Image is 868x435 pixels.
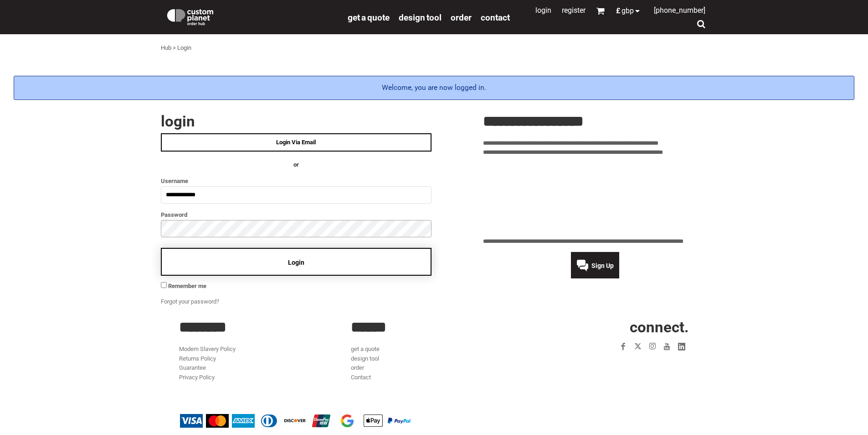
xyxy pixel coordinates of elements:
a: design tool [399,12,442,22]
label: Password [161,210,431,220]
a: Login Via Email [161,133,431,152]
a: Login [535,6,551,15]
input: Remember me [161,282,167,288]
span: £ [616,7,621,15]
a: Privacy Policy [179,374,215,381]
img: China UnionPay [310,414,333,428]
a: Modern Slavery Policy [179,346,236,352]
img: American Express [232,414,255,428]
span: Login [288,259,304,266]
img: Discover [284,414,307,428]
a: Forgot your password? [161,298,219,305]
img: Visa [180,414,203,428]
span: GBP [621,7,634,15]
span: Contact [481,12,510,23]
img: Diners Club [258,414,281,428]
img: Custom Planet [165,7,215,25]
a: order [451,12,472,22]
a: Custom Planet [161,2,343,30]
a: design tool [351,355,379,362]
img: PayPal [388,418,411,423]
iframe: Customer reviews powered by Trustpilot [483,163,708,231]
img: Mastercard [206,414,229,428]
span: get a quote [348,12,390,23]
a: Contact [481,12,510,22]
a: Register [562,6,586,15]
span: order [451,12,472,23]
div: > [173,43,176,53]
a: get a quote [351,346,380,352]
span: Sign Up [591,262,614,269]
div: Welcome, you are now logged in. [14,76,854,100]
span: [PHONE_NUMBER] [654,6,705,15]
label: Username [161,176,431,186]
span: design tool [399,12,442,23]
a: Contact [351,374,371,381]
span: Remember me [168,283,206,289]
a: order [351,364,364,371]
h2: CONNECT. [523,320,689,335]
span: Login Via Email [276,139,316,146]
a: get a quote [348,12,390,22]
a: Hub [161,44,171,51]
img: Google Pay [336,414,359,428]
h2: Login [161,114,431,129]
div: Login [177,43,191,53]
a: Guarantee [179,364,206,371]
iframe: Customer reviews powered by Trustpilot [563,359,689,370]
img: Apple Pay [362,414,385,428]
h4: OR [161,160,431,170]
a: Returns Policy [179,355,216,362]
